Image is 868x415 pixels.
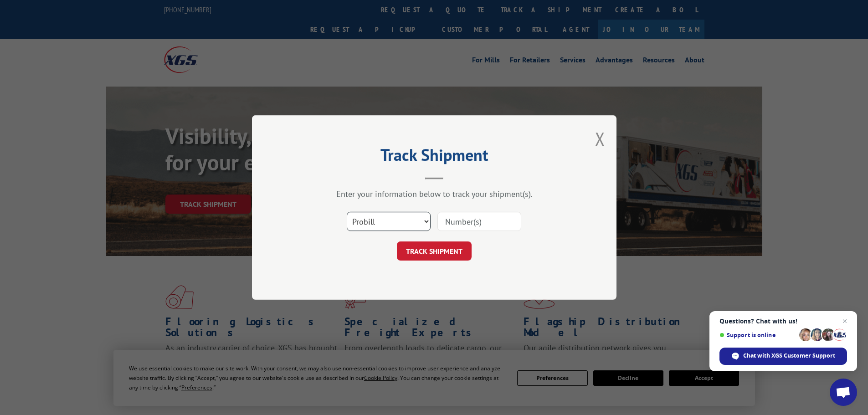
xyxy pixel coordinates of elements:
[397,241,472,261] button: TRACK SHIPMENT
[298,189,571,199] div: Enter your information below to track your shipment(s).
[595,127,605,151] button: Close modal
[719,318,847,325] span: Questions? Chat with us!
[719,332,796,338] span: Support is online
[830,379,857,406] div: Open chat
[743,352,835,360] span: Chat with XGS Customer Support
[437,212,521,231] input: Number(s)
[839,316,850,327] span: Close chat
[298,149,571,166] h2: Track Shipment
[719,348,847,365] div: Chat with XGS Customer Support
